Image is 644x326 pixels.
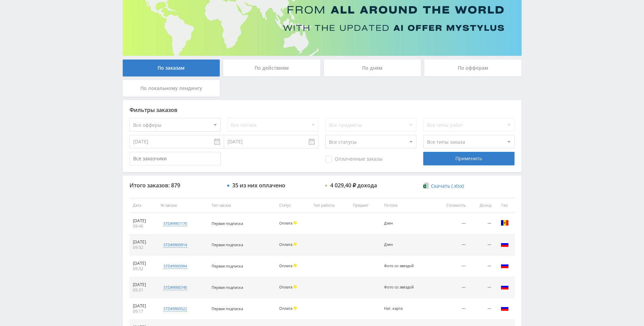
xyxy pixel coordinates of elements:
img: rus.png [501,283,509,291]
div: [DATE] [133,303,154,309]
th: Доход [469,198,495,213]
td: — [432,213,469,234]
div: [DATE] [133,261,154,266]
th: Потоки [381,198,432,213]
span: Холд [293,221,297,225]
span: Скачать (.xlsx) [431,183,464,189]
span: Оплата [279,220,292,226]
input: Все заказчики [129,152,221,165]
img: rus.png [501,261,509,270]
div: 09:32 [133,245,154,250]
div: Нат. карта [384,306,414,311]
span: Первая подписка [212,285,243,290]
th: Предмет [350,198,381,213]
div: std#9900994 [164,263,187,269]
img: xlsx [423,182,429,189]
div: Фото со звездой [384,285,414,289]
div: 4 029,40 ₽ дохода [330,182,377,188]
div: std#9901170 [164,221,187,226]
th: Тип заказа [208,198,276,213]
img: rus.png [501,240,509,248]
div: [DATE] [133,282,154,287]
td: — [432,298,469,320]
th: Тип работы [310,198,350,213]
div: По заказам [123,60,220,76]
td: — [469,277,495,298]
div: 09:46 [133,224,154,229]
img: mda.png [501,219,509,227]
span: Первая подписка [212,221,243,226]
td: — [469,298,495,320]
div: 35 из них оплачено [232,182,285,188]
span: Первая подписка [212,306,243,311]
div: std#9900740 [164,285,187,290]
td: — [469,234,495,256]
th: № заказа [157,198,208,213]
div: По офферам [424,60,522,76]
th: Дата [129,198,158,213]
div: По локальному лендингу [123,80,220,97]
div: 09:31 [133,287,154,293]
span: Холд [293,285,297,288]
span: Холд [293,306,297,310]
span: Оплата [279,306,292,311]
div: std#9900914 [164,242,187,248]
a: Скачать (.xlsx) [423,183,464,189]
span: Оплата [279,242,292,247]
div: 09:32 [133,266,154,272]
div: Итого заказов: 879 [129,182,221,188]
td: — [469,213,495,234]
td: — [432,256,469,277]
div: Дзен [384,242,414,247]
span: Оплата [279,263,292,268]
div: 09:17 [133,309,154,314]
img: rus.png [501,304,509,312]
span: Первая подписка [212,242,243,247]
div: Дзен [384,221,414,226]
div: Применить [423,152,515,165]
td: — [469,256,495,277]
span: Холд [293,242,297,246]
span: Холд [293,264,297,267]
div: std#9900522 [164,306,187,311]
div: Фото со звездой [384,264,414,268]
div: По дням [324,60,421,76]
span: Оплаченные заказы [325,156,383,163]
td: — [432,277,469,298]
td: — [432,234,469,256]
div: [DATE] [133,239,154,245]
div: По действиям [223,60,320,76]
div: [DATE] [133,218,154,224]
th: Гео [495,198,515,213]
th: Стоимость [432,198,469,213]
span: Первая подписка [212,263,243,269]
span: Оплата [279,284,292,289]
th: Статус [276,198,310,213]
div: Фильтры заказов [129,107,515,113]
